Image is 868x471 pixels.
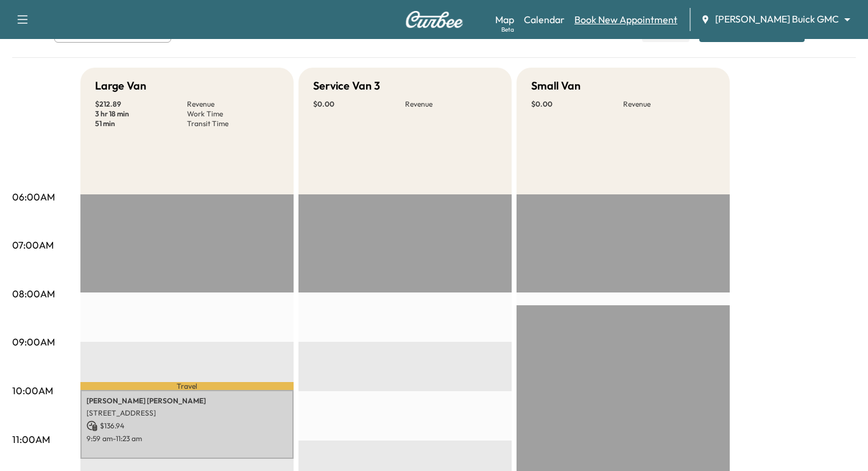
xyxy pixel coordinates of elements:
[12,335,55,349] p: 09:00AM
[574,12,677,27] a: Book New Appointment
[405,99,497,109] p: Revenue
[95,77,146,94] h5: Large Van
[12,383,53,398] p: 10:00AM
[524,12,565,27] a: Calendar
[80,382,294,390] p: Travel
[495,12,514,27] a: MapBeta
[531,99,623,109] p: $ 0.00
[95,119,187,129] p: 51 min
[12,432,50,447] p: 11:00AM
[187,109,279,119] p: Work Time
[187,99,279,109] p: Revenue
[715,12,839,26] span: [PERSON_NAME] Buick GMC
[12,189,55,204] p: 06:00AM
[501,25,514,34] div: Beta
[12,238,54,252] p: 07:00AM
[623,99,715,109] p: Revenue
[95,109,187,119] p: 3 hr 18 min
[86,408,288,418] p: [STREET_ADDRESS]
[313,99,405,109] p: $ 0.00
[86,396,288,406] p: [PERSON_NAME] [PERSON_NAME]
[86,420,288,431] p: $ 136.94
[187,119,279,129] p: Transit Time
[12,286,55,301] p: 08:00AM
[405,11,464,28] img: Curbee Logo
[86,434,288,444] p: 9:59 am - 11:23 am
[313,77,380,94] h5: Service Van 3
[95,99,187,109] p: $ 212.89
[531,77,580,94] h5: Small Van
